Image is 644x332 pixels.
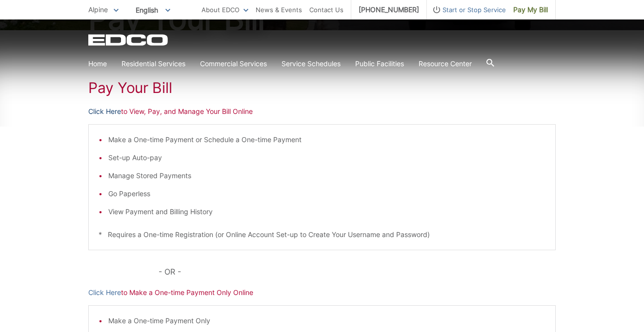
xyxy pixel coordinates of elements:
p: * Requires a One-time Registration (or Online Account Set-up to Create Your Username and Password) [99,229,545,240]
li: Make a One-time Payment Only [108,315,545,326]
p: - OR - [159,265,556,278]
p: to View, Pay, and Manage Your Bill Online [88,106,556,117]
li: Set-up Auto-pay [108,152,545,163]
a: Service Schedules [282,58,341,69]
span: English [128,2,178,18]
a: Commercial Services [200,58,267,69]
span: Pay My Bill [513,4,548,15]
li: Make a One-time Payment or Schedule a One-time Payment [108,134,545,145]
a: Click Here [88,106,121,117]
a: Home [88,58,107,69]
li: Manage Stored Payments [108,170,545,181]
li: View Payment and Billing History [108,206,545,217]
a: EDCD logo. Return to the homepage. [88,34,169,46]
li: Go Paperless [108,188,545,199]
a: Public Facilities [355,58,404,69]
p: to Make a One-time Payment Only Online [88,287,556,298]
a: Resource Center [419,58,472,69]
a: Residential Services [121,58,185,69]
a: Contact Us [309,4,343,15]
a: News & Events [256,4,302,15]
a: Click Here [88,287,121,298]
a: About EDCO [201,4,248,15]
h1: Pay Your Bill [88,79,556,96]
span: Alpine [88,5,108,14]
